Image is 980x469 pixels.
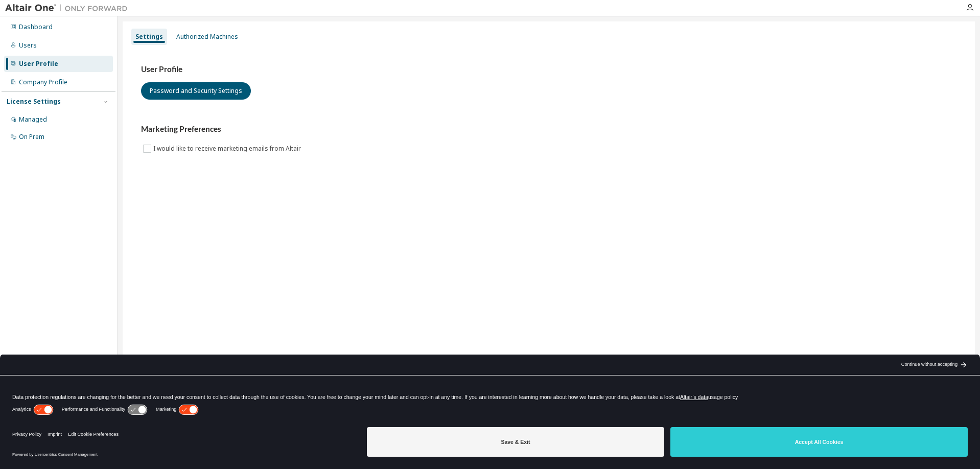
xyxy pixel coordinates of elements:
[19,60,58,68] div: User Profile
[141,82,251,100] button: Password and Security Settings
[141,64,956,75] h3: User Profile
[153,143,303,155] label: I would like to receive marketing emails from Altair
[7,98,61,106] div: License Settings
[19,115,47,124] div: Managed
[19,133,44,141] div: On Prem
[5,3,133,13] img: Altair One
[19,23,53,31] div: Dashboard
[135,33,163,41] div: Settings
[141,124,956,134] h3: Marketing Preferences
[19,78,67,86] div: Company Profile
[19,41,37,50] div: Users
[176,33,238,41] div: Authorized Machines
